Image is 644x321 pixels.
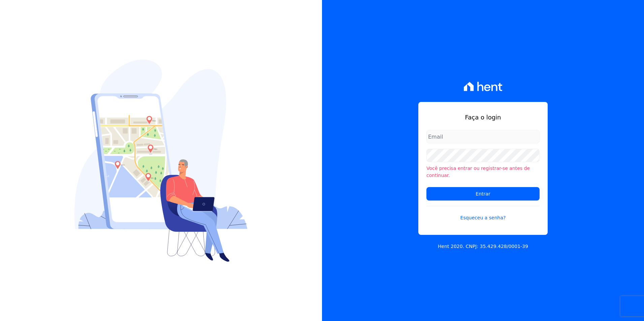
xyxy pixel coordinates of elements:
[426,130,540,143] input: Email
[426,206,540,221] a: Esqueceu a senha?
[426,187,540,201] input: Entrar
[438,243,528,250] p: Hent 2020. CNPJ: 35.429.428/0001-39
[426,165,540,179] li: Você precisa entrar ou registrar-se antes de continuar.
[74,60,248,262] img: Login
[426,113,540,122] h1: Faça o login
